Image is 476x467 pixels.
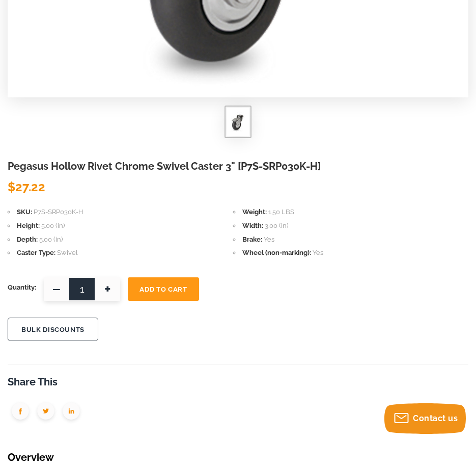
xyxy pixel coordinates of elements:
[242,222,263,229] span: Width
[8,451,54,463] a: Overview
[17,222,40,229] span: Height
[59,400,84,425] img: group-1951.png
[17,208,32,216] span: SKU
[8,179,45,194] span: $27.22
[41,222,65,229] span: 5.00 (in)
[242,236,262,243] span: Brake
[231,112,245,132] img: Pegasus Hollow Rivet Chrome Swivel Caster 3" [P7S-SRP030K-H]
[268,208,294,216] span: 1.50 LBS
[242,208,267,216] span: Weight
[17,236,38,243] span: Depth
[57,249,78,256] span: Swivel
[44,277,69,301] span: —
[265,222,288,229] span: 3.00 (in)
[8,277,36,298] span: Quantity
[413,413,458,423] span: Contact us
[8,400,33,425] img: group-1950.png
[39,236,63,243] span: 5.00 (in)
[384,403,466,434] button: Contact us
[95,277,120,301] span: +
[128,277,199,301] button: Add To Cart
[313,249,323,256] span: Yes
[17,249,55,256] span: Caster Type
[264,236,274,243] span: Yes
[242,249,311,256] span: Wheel (non-marking)
[34,208,83,216] span: P7S-SRP030K-H
[139,286,187,293] span: Add To Cart
[8,159,468,174] h1: Pegasus Hollow Rivet Chrome Swivel Caster 3" [P7S-SRP030K-H]
[8,318,98,341] button: BULK DISCOUNTS
[33,400,59,425] img: group-1949.png
[8,375,468,390] h3: Share This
